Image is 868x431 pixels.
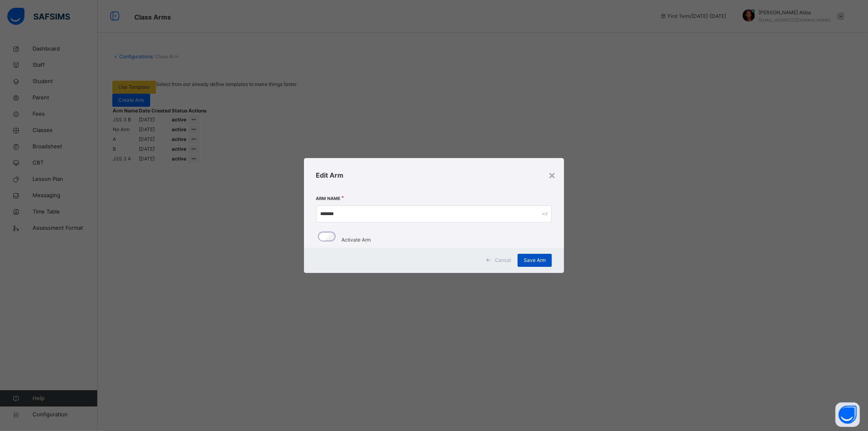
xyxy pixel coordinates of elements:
[316,196,341,202] label: Arm Name
[524,257,546,264] span: Save Arm
[548,166,556,183] div: ×
[495,257,511,264] span: Cancel
[835,402,860,427] button: Open asap
[341,237,371,243] label: Activate Arm
[316,171,344,179] span: Edit Arm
